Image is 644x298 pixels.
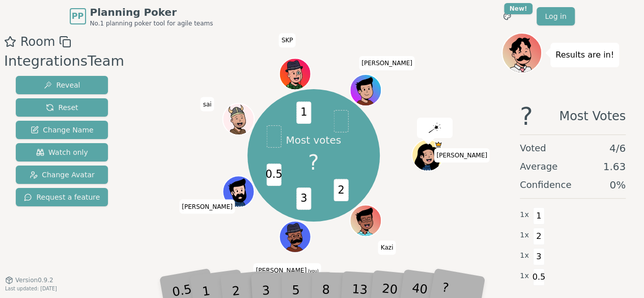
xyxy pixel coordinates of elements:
[520,178,571,192] span: Confidence
[90,19,213,28] span: No.1 planning poker tool for agile teams
[16,143,108,161] button: Watch only
[266,164,281,186] span: 0.5
[16,98,108,117] button: Reset
[434,141,442,148] span: Kate is the host
[609,141,626,155] span: 4 / 6
[16,121,108,139] button: Change Name
[504,3,533,14] div: New!
[498,7,516,25] button: New!
[70,5,213,28] a: PPPlanning PokerNo.1 planning poker tool for agile teams
[20,33,55,51] span: Room
[533,248,545,265] span: 3
[520,230,529,241] span: 1 x
[603,159,626,174] span: 1.63
[280,222,310,252] button: Click to change your avatar
[520,159,557,174] span: Average
[72,10,83,22] span: PP
[428,123,440,133] img: reveal
[296,187,311,210] span: 3
[520,250,529,261] span: 1 x
[36,147,88,157] span: Watch only
[279,33,296,47] span: Click to change your name
[359,56,415,70] span: Click to change your name
[4,33,16,51] button: Add as favourite
[533,228,545,245] span: 2
[537,7,574,25] a: Log in
[434,148,490,162] span: Click to change your name
[15,276,53,284] span: Version 0.9.2
[286,133,341,147] p: Most votes
[5,286,57,291] span: Last updated: [DATE]
[555,48,614,62] p: Results are in!
[16,188,108,206] button: Request a feature
[46,102,78,113] span: Reset
[296,101,311,124] span: 1
[520,104,533,128] span: ?
[4,51,124,72] div: IntegrationsTeam
[179,199,235,213] span: Click to change your name
[90,5,213,19] span: Planning Poker
[559,104,626,128] span: Most Votes
[30,170,95,180] span: Change Avatar
[333,179,348,201] span: 2
[24,192,100,202] span: Request a feature
[16,76,108,94] button: Reveal
[31,125,93,135] span: Change Name
[533,268,545,286] span: 0.5
[533,207,545,225] span: 1
[378,240,396,255] span: Click to change your name
[44,80,80,90] span: Reveal
[5,276,53,284] button: Version0.9.2
[308,147,319,178] span: ?
[520,209,529,221] span: 1 x
[609,178,626,192] span: 0 %
[201,97,214,112] span: Click to change your name
[520,141,546,155] span: Voted
[520,270,529,282] span: 1 x
[16,166,108,184] button: Change Avatar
